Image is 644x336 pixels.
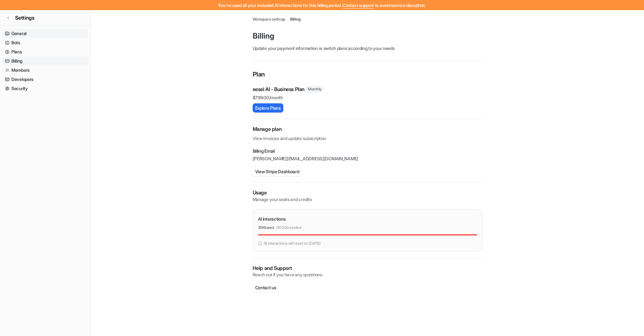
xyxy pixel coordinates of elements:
[306,86,324,92] span: Monthly
[342,3,374,8] span: Contact support
[3,29,88,38] a: General
[3,66,88,75] a: Members
[253,156,483,162] p: [PERSON_NAME][EMAIL_ADDRESS][DOMAIN_NAME]
[3,47,88,56] a: Plans
[253,16,286,22] a: Workspace settings
[253,31,483,41] p: Billing
[253,272,483,278] p: Reach out if you have any questions.
[258,225,274,230] p: 3166 used
[253,45,483,52] p: Update your payment information or switch plans according to your needs
[264,241,321,246] p: AI interactions will reset on [DATE]
[253,189,483,196] p: Usage
[253,70,483,80] p: Plan
[253,103,283,113] button: Explore Plans
[290,16,300,22] a: Billing
[3,57,88,65] a: Billing
[276,225,301,230] p: / 3000 included
[258,216,286,222] p: AI interactions
[287,16,288,22] span: /
[253,265,483,272] p: Help and Support
[15,14,34,21] span: Settings
[253,133,483,142] p: View invoices and update subscription
[253,125,483,133] h2: Manage plan
[3,38,88,47] a: Bots
[253,94,483,101] p: $ 799.00/month
[253,283,279,292] button: Contact us
[253,85,304,93] p: eesel AI - Business Plan
[253,167,302,176] button: View Stripe Dashboard
[253,148,483,154] p: Billing Email
[3,75,88,84] a: Developers
[253,196,483,203] p: Manage your seats and credits
[3,84,88,93] a: Security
